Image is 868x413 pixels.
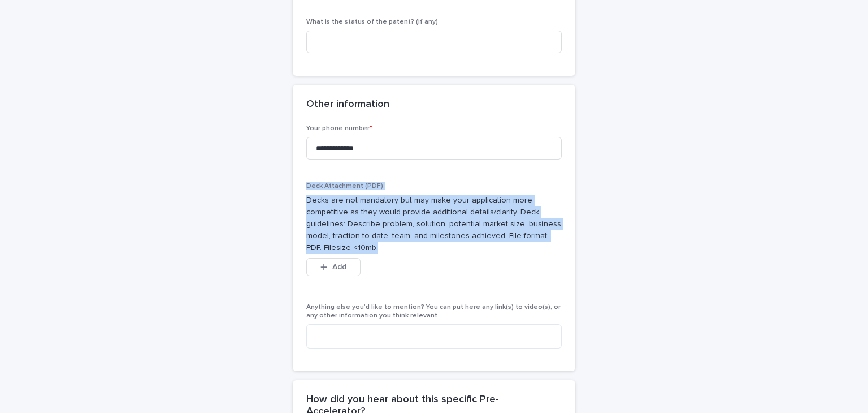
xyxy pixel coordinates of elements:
span: What is the status of the patent? (if any) [306,19,438,25]
button: Add [306,258,361,276]
p: Decks are not mandatory but may make your application more competitive as they would provide addi... [306,195,562,253]
span: Add [332,263,346,271]
h2: Other information [306,98,389,111]
span: Anything else you’d like to mention? You can put here any link(s) to video(s), or any other infor... [306,304,561,319]
span: Deck Attachment (PDF) [306,183,383,190]
span: Your phone number [306,125,372,132]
